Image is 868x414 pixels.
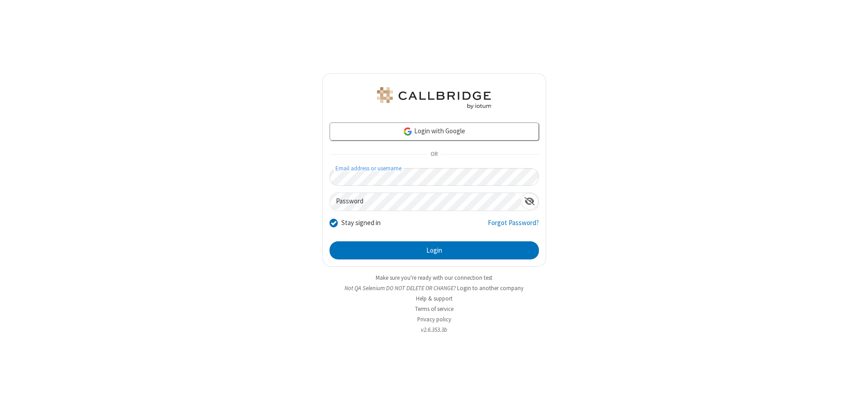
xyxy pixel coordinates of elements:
a: Terms of service [415,305,453,313]
input: Email address or username [330,168,539,186]
a: Make sure you're ready with our connection test [376,274,492,282]
div: Show password [521,193,538,210]
button: Login [330,241,539,259]
iframe: Chat [845,390,861,408]
a: Login with Google [330,122,539,141]
li: Not QA Selenium DO NOT DELETE OR CHANGE? [322,284,546,292]
a: Help & support [416,295,453,302]
img: QA Selenium DO NOT DELETE OR CHANGE [375,87,493,109]
input: Password [330,193,521,211]
label: Stay signed in [341,218,381,228]
a: Forgot Password? [488,218,539,235]
button: Login to another company [457,284,524,292]
img: google-icon.png [403,127,413,136]
li: v2.6.353.3b [322,325,546,334]
span: OR [427,148,441,161]
a: Privacy policy [417,315,451,323]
